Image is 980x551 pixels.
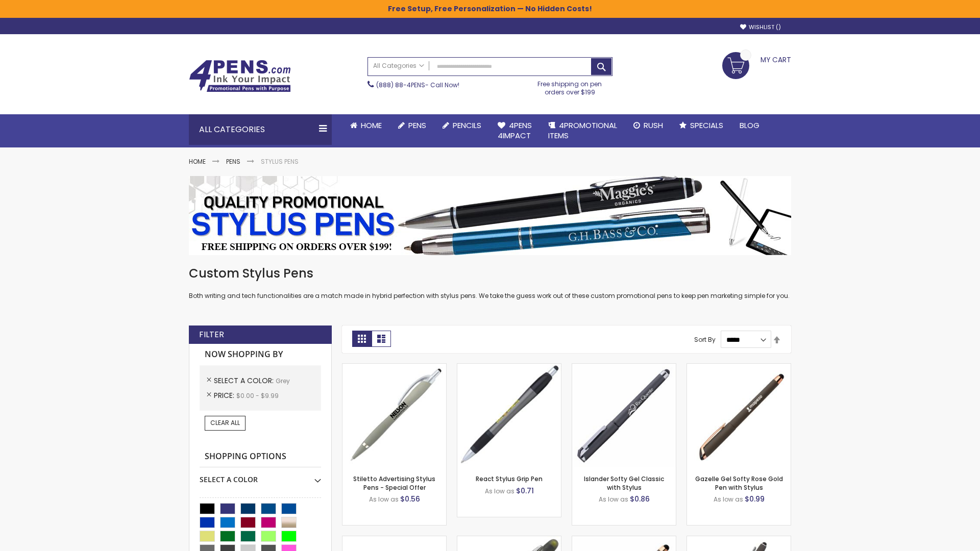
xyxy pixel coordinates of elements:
div: Free shipping on pen orders over $199 [527,76,613,96]
span: 4PROMOTIONAL ITEMS [548,120,617,141]
span: Home [361,120,382,131]
img: 4Pens Custom Pens and Promotional Products [189,60,291,92]
a: Stiletto Advertising Stylus Pens-Grey [342,363,446,372]
a: Pens [226,157,240,166]
span: Rush [644,120,663,131]
strong: Filter [199,329,224,340]
span: All Categories [373,62,424,70]
span: Pens [408,120,426,131]
img: Stylus Pens [189,176,791,255]
span: As low as [714,495,743,504]
span: Clear All [210,418,240,427]
img: Stiletto Advertising Stylus Pens-Grey [342,364,446,467]
div: Select A Color [200,467,321,485]
strong: Shopping Options [200,446,321,468]
a: Islander Softy Gel Classic with Stylus-Grey [572,363,676,372]
a: Rush [625,114,671,137]
img: React Stylus Grip Pen-Grey [457,364,561,467]
a: 4Pens4impact [489,114,540,147]
img: Gazelle Gel Softy Rose Gold Pen with Stylus-Grey [687,364,791,467]
span: $0.56 [400,494,420,504]
span: 4Pens 4impact [498,120,532,141]
a: Cyber Stylus 0.7mm Fine Point Gel Grip Pen-Grey [342,536,446,544]
span: Pencils [453,120,481,131]
a: React Stylus Grip Pen [476,474,543,483]
a: Home [342,114,390,137]
span: Select A Color [214,375,276,386]
a: Souvenir® Jalan Highlighter Stylus Pen Combo-Grey [457,536,561,544]
span: Grey [276,377,290,385]
span: Blog [740,120,759,131]
span: $0.86 [630,494,650,504]
span: $0.00 - $9.99 [236,391,279,400]
a: React Stylus Grip Pen-Grey [457,363,561,372]
a: Gazelle Gel Softy Rose Gold Pen with Stylus [695,474,783,491]
a: Gazelle Gel Softy Rose Gold Pen with Stylus-Grey [687,363,791,372]
a: Islander Softy Rose Gold Gel Pen with Stylus-Grey [572,536,676,544]
label: Sort By [694,335,716,344]
a: 4PROMOTIONALITEMS [540,114,625,147]
a: Home [189,157,206,166]
strong: Grid [352,331,372,347]
a: Wishlist [740,23,781,31]
span: - Call Now! [376,81,459,89]
span: As low as [369,495,399,504]
a: Pencils [434,114,489,137]
a: Clear All [205,416,246,430]
span: $0.71 [516,486,534,496]
a: Custom Soft Touch® Metal Pens with Stylus-Grey [687,536,791,544]
h1: Custom Stylus Pens [189,265,791,282]
span: Price [214,390,236,400]
strong: Now Shopping by [200,344,321,365]
a: Pens [390,114,434,137]
a: Stiletto Advertising Stylus Pens - Special Offer [353,474,435,491]
div: Both writing and tech functionalities are a match made in hybrid perfection with stylus pens. We ... [189,265,791,300]
span: As low as [599,495,628,504]
strong: Stylus Pens [261,157,299,166]
a: Blog [731,114,768,137]
a: All Categories [368,58,429,74]
span: $0.99 [745,494,765,504]
span: Specials [690,120,723,131]
a: (888) 88-4PENS [376,81,425,89]
a: Specials [671,114,731,137]
img: Islander Softy Gel Classic with Stylus-Grey [572,364,676,467]
a: Islander Softy Gel Classic with Stylus [584,474,664,491]
div: All Categories [189,114,332,145]
span: As low as [485,487,514,495]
